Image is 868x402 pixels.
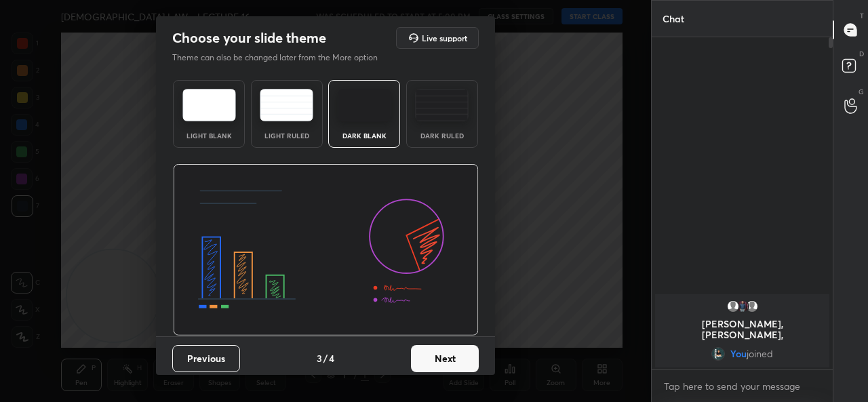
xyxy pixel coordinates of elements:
img: 16fc8399e35e4673a8d101a187aba7c3.jpg [711,347,725,361]
span: You [730,348,747,359]
h4: / [323,351,328,365]
div: grid [652,292,833,370]
button: Next [411,345,479,372]
img: darkThemeBanner.d06ce4a2.svg [173,164,479,336]
div: Dark Ruled [415,132,469,139]
img: ab8050b41fe8442bb1f30a5454b4894c.jpg [736,300,749,313]
span: joined [769,339,795,352]
h4: 3 [317,351,322,365]
h4: 4 [329,351,334,365]
p: Theme can also be changed later from the More option [172,52,392,64]
div: Dark Blank [337,132,391,139]
h5: Live support [422,34,467,42]
p: Chat [652,1,695,37]
p: D [859,49,864,59]
p: G [859,87,864,97]
img: default.png [745,300,759,313]
p: T [860,11,864,21]
div: Light Ruled [260,132,314,139]
img: darkTheme.f0cc69e5.svg [338,89,391,121]
img: darkRuledTheme.de295e13.svg [415,89,469,121]
span: joined [747,348,773,359]
button: Previous [172,345,240,372]
img: lightTheme.e5ed3b09.svg [182,89,236,121]
div: Light Blank [182,132,236,139]
img: lightRuledTheme.5fabf969.svg [260,89,313,121]
img: default.png [726,300,740,313]
p: [PERSON_NAME], [PERSON_NAME], [PERSON_NAME] [663,319,821,351]
h2: Choose your slide theme [172,29,326,47]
